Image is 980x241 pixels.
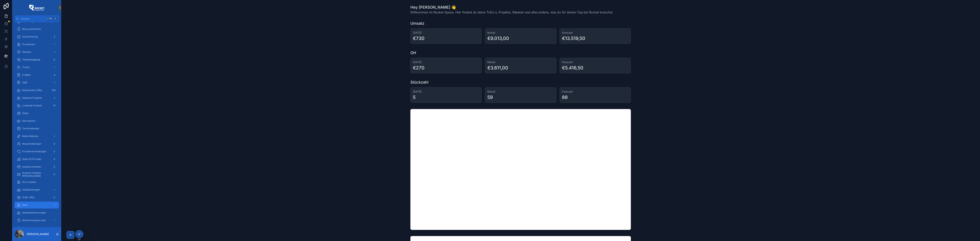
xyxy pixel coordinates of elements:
span: Geplante Projekte [22,96,42,99]
span: GU´s, Kosten [22,181,36,184]
span: Willkommen im Rocket Space. Hier findest du deine ToDo´s, Projekte, Raketen und alles andere, was... [410,10,613,15]
div: 15 [52,103,57,108]
span: Telefoneingänge [22,58,40,61]
span: K [54,17,57,20]
span: E-Mails [22,73,30,77]
span: Laufende Projekte [22,104,42,107]
span: Ausweis erstellen [22,165,41,168]
span: Ausweis erstellen [PERSON_NAME] [22,171,51,177]
a: Ausweis erstellen [PERSON_NAME]0 [15,171,59,178]
a: Telefoneingänge0 [15,56,59,63]
h3: Monat [487,31,554,35]
p: [PERSON_NAME] [27,232,49,236]
span: Deals [22,112,28,115]
div: 6 [52,73,57,77]
a: To Dos [15,64,59,71]
span: Provideranmeldungen [22,150,46,153]
span: Raketenstart offen [22,89,42,92]
a: SMS1 [15,79,59,86]
span: Jump to... [20,17,45,20]
span: To Dos [22,66,30,69]
a: Start planen [15,117,59,124]
a: Terminkalender [15,125,59,132]
div: 5 [413,94,416,100]
div: 4 [52,157,57,161]
h1: OH [410,50,416,55]
a: Geplante Projekte1 [15,94,59,101]
h3: Forecast [562,31,628,35]
a: Order offen0 [15,194,59,201]
a: Raketenstart offen159 [15,87,59,94]
span: Bonus abrechnen [22,28,41,31]
a: Gehaltsabrechnungen [15,209,59,216]
a: Deals [15,110,59,117]
a: Neuanmeldungen0 [15,140,59,147]
a: Raketen [15,49,59,55]
div: 0 [52,57,57,62]
a: Sales-ID Provider4 [15,156,59,163]
span: Abrechnung Recruiter [22,219,46,222]
div: €270 [413,65,425,71]
span: Auszeichnung [22,35,38,38]
h1: Stückzahl [410,80,428,85]
span: Neuanmeldungen [22,142,41,145]
div: 1 [52,96,57,100]
div: €5.416,50 [562,65,583,71]
div: 88 [562,94,568,100]
div: 0 [52,149,57,154]
span: Provisionen [22,43,35,46]
a: Provisionen [15,41,59,48]
div: 0 [52,164,57,169]
a: Ausweis erstellen0 [15,163,59,170]
h3: [DATE] [413,60,479,64]
span: Provider [22,226,32,230]
div: €13.519,50 [562,35,585,42]
span: Ctrl [46,17,53,21]
span: Meine Raketen [22,135,38,138]
span: Start planen [22,119,35,122]
a: Laufende Projekte15 [15,102,59,109]
span: Order offen [22,196,35,199]
div: 0 [52,172,57,177]
span: Geld [22,204,27,207]
a: Meine Raketen [15,133,59,140]
a: Provider [15,225,59,231]
a: Provideranmeldungen0 [15,148,59,155]
div: 59 [487,94,493,100]
h1: Umsatz [410,21,424,26]
div: €3.611,00 [487,65,508,71]
span: Gehaltsabrechnungen [22,211,46,214]
a: Hotelbuchungen [15,186,59,193]
a: Abrechnung Recruiter [15,217,59,224]
h3: Monat [487,60,554,64]
button: Jump to...CtrlK [15,15,59,22]
h3: Monat [487,90,554,94]
h3: Forecast [562,60,628,64]
span: Hotelbuchungen [22,188,40,191]
div: €730 [413,35,425,42]
div: 2 [52,34,57,39]
h3: Forecast [562,90,628,94]
a: Geld [15,202,59,208]
span: Terminkalender [22,127,39,130]
a: Auszeichnung2 [15,33,59,40]
div: 1 [52,80,57,85]
img: App logo [29,5,44,11]
a: Bonus abrechnen [15,26,59,33]
h1: Hey [PERSON_NAME] 👋 [410,5,613,10]
div: 0 [52,142,57,146]
h3: [DATE] [413,31,479,35]
span: SMS [22,81,27,84]
a: GU´s, Kosten [15,179,59,186]
span: Raketen [22,50,31,54]
span: Sales-ID Provider [22,158,42,161]
div: 0 [52,195,57,200]
div: scrollable content [12,22,61,227]
a: E-Mails6 [15,72,59,78]
div: €9.013,00 [487,35,509,42]
div: 159 [51,88,57,93]
h3: [DATE] [413,90,479,94]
